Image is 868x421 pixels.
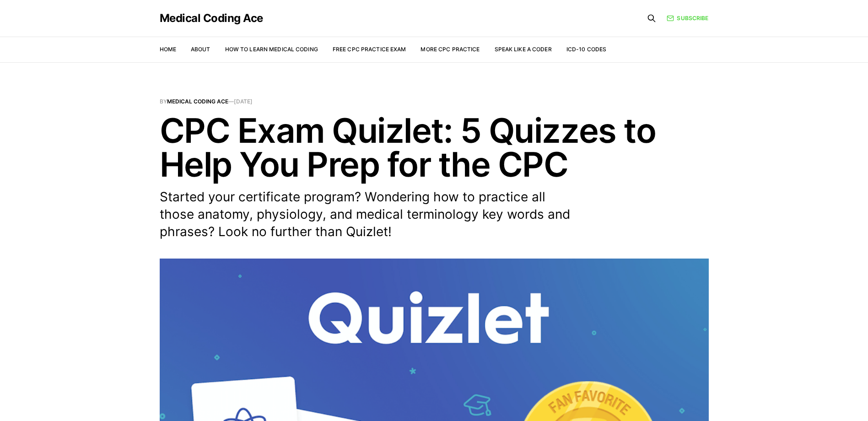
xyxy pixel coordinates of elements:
a: About [191,46,210,53]
a: Medical Coding Ace [160,13,263,24]
a: Free CPC Practice Exam [333,46,406,53]
span: By — [160,99,709,104]
a: Subscribe [667,14,708,22]
a: ICD-10 Codes [566,46,606,53]
a: Speak Like a Coder [495,46,552,53]
time: [DATE] [234,98,253,105]
a: Medical Coding Ace [167,98,228,105]
a: How to Learn Medical Coding [225,46,318,53]
p: Started your certificate program? Wondering how to practice all those anatomy, physiology, and me... [160,189,581,240]
iframe: portal-trigger [719,376,868,421]
h1: CPC Exam Quizlet: 5 Quizzes to Help You Prep for the CPC [160,113,709,181]
a: More CPC Practice [421,46,480,53]
a: Home [160,46,176,53]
